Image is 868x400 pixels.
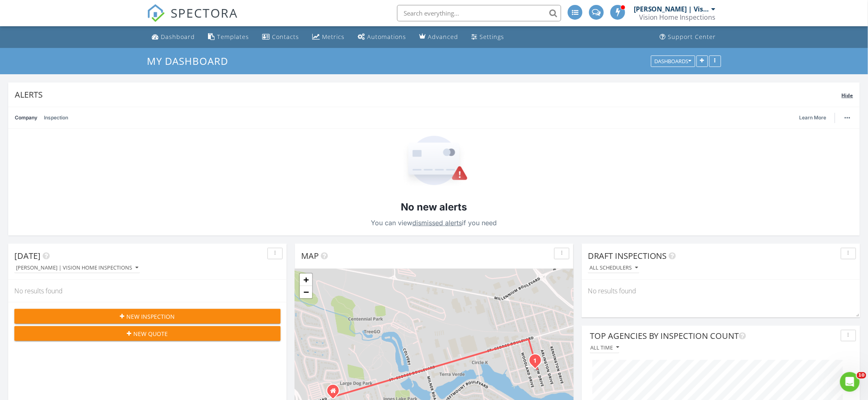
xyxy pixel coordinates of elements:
[148,30,198,45] a: Dashboard
[147,11,238,28] a: SPECTORA
[309,30,348,45] a: Metrics
[651,55,695,67] button: Dashboards
[657,30,720,45] a: Support Center
[367,33,406,41] div: Automations
[845,117,850,119] img: ellipsis-632cfdd7c38ec3a7d453.svg
[634,5,710,13] div: [PERSON_NAME] | Vision Home Inspections
[15,89,842,100] div: Alerts
[15,107,37,128] a: Company
[14,263,140,274] button: [PERSON_NAME] | Vision Home Inspections
[413,219,462,227] a: dismissed alerts
[468,30,507,45] a: Settings
[301,250,319,261] span: Map
[590,342,619,353] button: All time
[400,136,468,187] img: Empty State
[205,30,252,45] a: Templates
[397,5,561,21] input: Search everything...
[857,372,866,379] span: 10
[589,265,638,271] div: All schedulers
[840,372,860,392] iframe: Intercom live chat
[354,30,409,45] a: Automations (Advanced)
[401,200,467,214] h2: No new alerts
[799,114,831,122] a: Learn More
[14,309,281,324] button: New Inspection
[416,30,461,45] a: Advanced
[16,265,138,271] div: [PERSON_NAME] | Vision Home Inspections
[171,4,238,21] span: SPECTORA
[534,358,537,364] i: 1
[147,4,165,22] img: The Best Home Inspection Software - Spectora
[333,391,338,395] div: 1000 St George Blvd Suite 101, Moncton NB E1E 4M7
[127,312,175,321] span: New Inspection
[14,250,41,261] span: [DATE]
[14,326,281,341] button: New Quote
[217,33,249,41] div: Templates
[44,107,68,128] a: Inspection
[590,330,838,342] div: Top Agencies by Inspection Count
[134,329,168,338] span: New Quote
[371,217,497,229] p: You can view if you need
[588,250,667,261] span: Draft Inspections
[655,58,692,64] div: Dashboards
[668,33,716,41] div: Support Center
[535,360,540,365] div: 52-54 Fairview Dr, Moncton, NB E1E 3C7
[588,263,640,274] button: All schedulers
[161,33,195,41] div: Dashboard
[8,280,287,302] div: No results found
[272,33,299,41] div: Contacts
[639,13,716,21] div: Vision Home Inspections
[300,274,312,286] a: Zoom in
[842,92,853,99] span: Hide
[322,33,345,41] div: Metrics
[259,30,302,45] a: Contacts
[590,345,619,350] div: All time
[428,33,458,41] div: Advanced
[147,54,235,68] a: My Dashboard
[300,286,312,298] a: Zoom out
[480,33,504,41] div: Settings
[582,280,860,302] div: No results found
